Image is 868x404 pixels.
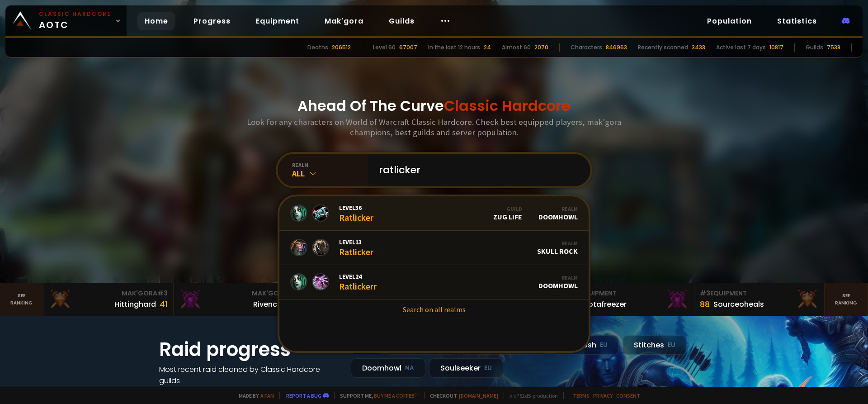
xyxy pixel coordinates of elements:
div: 88 [700,298,710,310]
a: Classic HardcoreAOTC [5,5,127,36]
span: Support me, [334,392,419,399]
div: 41 [160,298,168,310]
a: Population [700,12,759,30]
small: EU [668,341,675,350]
a: Terms [573,392,590,399]
a: Consent [616,392,640,399]
div: Mak'Gora [49,289,168,298]
span: # 3 [700,289,710,298]
a: Progress [186,12,238,30]
span: # 3 [157,289,168,298]
div: Equipment [570,289,689,298]
div: Recently scanned [638,43,688,52]
div: Realm [538,274,578,281]
a: [DOMAIN_NAME] [459,392,498,399]
h3: Look for any characters on World of Warcraft Classic Hardcore. Check best equipped players, mak'g... [243,117,625,138]
div: 67007 [399,43,417,52]
a: #2Equipment88Notafreezer [564,283,694,316]
a: Statistics [770,12,824,30]
a: Mak'Gora#2Rivench100 [174,283,304,316]
div: Soulseeker [429,358,503,378]
div: 24 [484,43,491,52]
span: AOTC [39,10,111,32]
div: Doomhowl [538,274,578,290]
div: In the last 12 hours [428,43,480,52]
div: Rivench [253,299,282,310]
div: Level 60 [373,43,396,52]
div: Notafreezer [583,299,627,310]
div: Guilds [806,43,823,52]
div: Hittinghard [114,299,156,310]
a: Mak'Gora#3Hittinghard41 [43,283,174,316]
div: Doomhowl [351,358,425,378]
div: realm [292,162,368,168]
small: EU [600,341,608,350]
small: NA [405,364,414,373]
div: Ratlicker [339,238,373,257]
span: Level 24 [339,272,377,280]
span: v. d752d5 - production [504,392,558,399]
div: Mak'Gora [179,289,298,298]
div: Characters [571,43,602,52]
span: Checkout [424,392,498,399]
span: Made by [233,392,274,399]
small: Classic Hardcore [39,10,111,18]
h4: Most recent raid cleaned by Classic Hardcore guilds [159,364,340,386]
a: Report a bug [286,392,321,399]
small: EU [484,364,492,373]
a: Mak'gora [317,12,371,30]
span: Classic Hardcore [444,95,571,116]
div: 10817 [769,43,783,52]
div: 2070 [534,43,548,52]
div: Realm [538,205,578,212]
span: Level 36 [339,204,373,212]
a: a fan [260,392,274,399]
a: Buy me a coffee [374,392,419,399]
a: Equipment [249,12,307,30]
h1: Raid progress [159,335,340,364]
div: 206512 [332,43,351,52]
div: Stitches [623,335,687,355]
span: Level 13 [339,238,373,246]
div: All [292,168,368,179]
div: Equipment [700,289,819,298]
a: Privacy [593,392,613,399]
div: Skull Rock [537,240,578,256]
a: Seeranking [825,283,868,316]
div: Zug Life [493,205,522,221]
div: Deaths [307,43,328,52]
input: Search a character... [373,154,580,186]
div: 7538 [827,43,840,52]
div: 846963 [606,43,627,52]
a: #3Equipment88Sourceoheals [694,283,825,316]
div: Almost 60 [502,43,531,52]
div: 3433 [692,43,705,52]
a: Level13RatlickerRealmSkull Rock [279,231,589,265]
a: Level36RatlickerGuildZug LifeRealmDoomhowl [279,196,589,231]
div: Realm [537,240,578,247]
div: Ratlickerr [339,272,377,292]
div: Active last 7 days [716,43,766,52]
div: Doomhowl [538,205,578,221]
a: Level24RatlickerrRealmDoomhowl [279,265,589,299]
div: Ratlicker [339,204,373,223]
a: Search on all realms [279,299,589,319]
div: Guild [493,205,522,212]
a: Guilds [382,12,422,30]
a: Home [137,12,175,30]
div: Sourceoheals [713,299,764,310]
h1: Ahead Of The Curve [297,95,571,117]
